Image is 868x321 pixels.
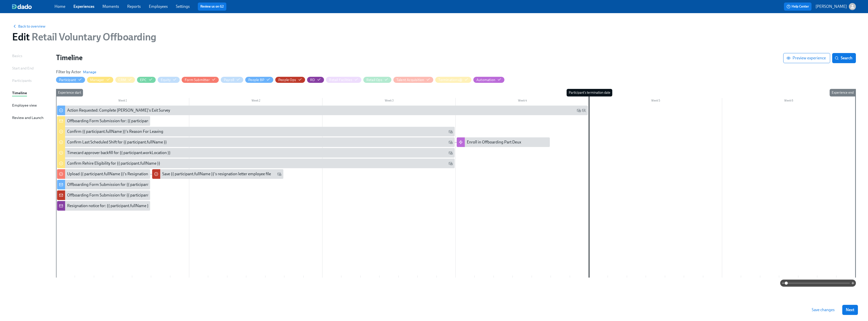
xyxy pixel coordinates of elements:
[842,305,858,315] button: Next
[589,98,722,105] div: Week 5
[158,77,180,83] button: Equity
[457,137,550,147] div: Enroll in Offboarding Part Deux
[832,53,856,63] button: Search
[57,190,150,200] div: Offboarding Form Submission for {{ participant.fullName }} (Termination Date: {{ participant.actu...
[476,78,495,82] div: Hide Automation
[90,78,104,82] div: Hide Manager
[67,118,305,124] div: Offboarding Form Submission for: {{ participant.fullName }} - {{ participant.role }} ({{ particip...
[366,78,382,82] div: Hide Retail Ops
[102,4,119,9] a: Moments
[836,56,852,61] span: Search
[808,305,838,315] button: Save changes
[788,56,826,61] span: Preview experience
[57,169,150,179] div: Upload {{ participant.fullName }}'s Resignation Notice
[783,53,830,63] button: Preview experience
[115,77,135,83] button: CRM
[67,129,163,134] div: Confirm {{ participant.fullName }}'s Reason For Leaving
[567,89,612,96] div: Participant's termination date
[149,4,168,9] a: Employees
[176,4,190,9] a: Settings
[363,77,391,83] button: Retail Ops
[118,78,126,82] div: Hide CRM
[140,78,147,82] div: Hide EPC
[67,139,167,145] div: Confirm Last Scheduled Shift for {{ participant.fullName }}
[161,78,171,82] div: Hide Equity
[162,171,271,177] div: Save {{ participant.fullName }}'s resignation letter employee file
[577,108,581,112] svg: Work Email
[67,203,284,209] div: Resignation notice for: {{ participant.fullName }} - {{ participant.role }} ({{ participant.actua...
[67,161,160,166] div: Confirm Rehire Eligibility for {{ participant.fullName }}
[67,150,171,156] div: Timecard approver backfill for {{ participant.workLocation }}
[30,31,156,43] span: Retail Voluntary Offboarding
[12,24,45,29] button: Back to overview
[812,307,835,312] span: Save changes
[248,78,264,82] div: Hide People BP
[56,69,81,75] h6: Filter by Actor
[12,65,34,71] div: Start and End
[67,182,304,187] div: Offboarding Form Submission for {{ participant.fullName }} - {{ participant.role }} ({{ participa...
[224,78,234,82] div: Hide Payroll
[277,172,281,176] svg: Work Email
[310,78,315,82] div: Hide RD
[221,77,243,83] button: Payroll
[449,140,453,144] svg: Work Email
[12,4,32,9] img: dado
[449,151,453,155] svg: Work Email
[57,159,455,168] div: Confirm Rehire Eligibility for {{ participant.fullName }}
[200,4,224,9] a: Review us on G2
[67,108,170,113] div: Action Requested: Complete [PERSON_NAME]'s Exit Survey
[396,78,424,82] div: Hide Talent Acquisition
[473,77,504,83] button: Automation
[245,77,273,83] button: People BP
[816,3,856,10] button: [PERSON_NAME]
[185,78,210,82] div: Hide Form Submitter
[83,69,96,75] button: Manage
[275,77,305,83] button: People Ops
[329,78,352,82] div: Hide Retail Facilities
[57,116,150,126] div: Offboarding Form Submission for: {{ participant.fullName }} - {{ participant.role }} ({{ particip...
[830,89,856,96] div: Experience end
[67,192,299,198] div: Offboarding Form Submission for {{ participant.fullName }} (Termination Date: {{ participant.actu...
[816,4,847,9] p: [PERSON_NAME]
[56,53,783,62] h1: Timeline
[786,4,809,9] span: Help Center
[182,77,219,83] button: Form Submitter
[12,103,37,108] div: Employee view
[57,148,455,158] div: Timecard approver backfill for {{ participant.workLocation }}
[12,90,27,96] div: Timeline
[57,180,150,189] div: Offboarding Form Submission for {{ participant.fullName }} - {{ participant.role }} ({{ participa...
[435,77,471,83] button: Terminations@
[127,4,141,9] a: Reports
[12,115,43,120] div: Review and Launch
[57,127,455,136] div: Confirm {{ participant.fullName }}'s Reason For Leaving
[12,4,55,9] a: dado
[393,77,433,83] button: Talent Acquisition
[438,78,462,82] div: Hide Terminations@
[56,89,83,96] div: Experience start
[846,307,854,312] span: Next
[137,77,156,83] button: EPC
[152,169,283,179] div: Save {{ participant.fullName }}'s resignation letter employee file
[57,137,455,147] div: Confirm Last Scheduled Shift for {{ participant.fullName }}
[582,108,586,112] svg: Personal Email
[278,78,296,82] div: Hide People Ops
[326,77,361,83] button: Retail Facilities
[784,3,811,11] button: Help Center
[322,98,456,105] div: Week 3
[12,31,156,43] h1: Edit
[57,201,150,211] div: Resignation notice for: {{ participant.fullName }} - {{ participant.role }} ({{ participant.actua...
[189,98,322,105] div: Week 2
[307,77,324,83] button: RD
[67,171,160,177] div: Upload {{ participant.fullName }}'s Resignation Notice
[12,53,22,59] div: Basics
[56,77,85,83] button: Participant
[57,106,588,115] div: Action Requested: Complete [PERSON_NAME]'s Exit Survey
[87,77,113,83] button: Manager
[59,78,76,82] div: Hide Participant
[722,98,855,105] div: Week 6
[73,4,94,9] a: Experiences
[467,139,521,145] div: Enroll in Offboarding Part Deux
[56,98,189,105] div: Week 1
